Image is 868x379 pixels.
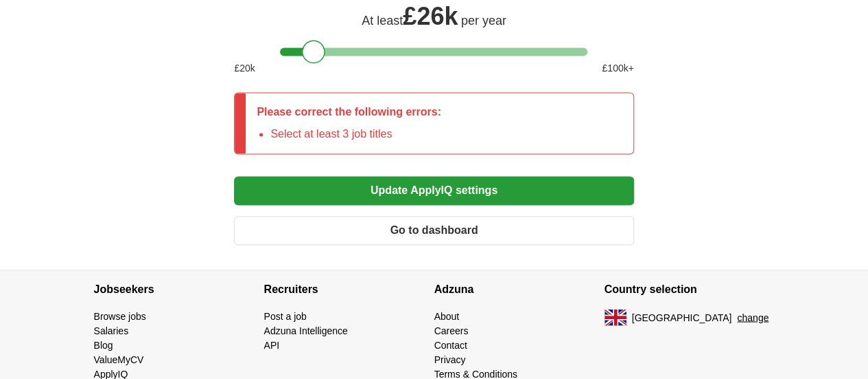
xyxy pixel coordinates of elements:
[434,368,517,379] a: Terms & Conditions
[434,339,467,350] a: Contact
[362,14,403,28] span: At least
[434,310,460,321] a: About
[234,61,255,76] span: £ 20 k
[94,339,113,350] a: Blog
[264,310,307,321] a: Post a job
[234,216,633,245] button: Go to dashboard
[461,14,506,28] span: per year
[234,176,633,205] button: Update ApplyIQ settings
[94,310,146,321] a: Browse jobs
[632,310,732,325] span: [GEOGRAPHIC_DATA]
[270,126,441,142] li: Select at least 3 job titles
[737,310,769,325] button: change
[602,61,633,76] span: £ 100 k+
[94,354,144,365] a: ValueMyCV
[434,325,469,336] a: Careers
[94,368,128,379] a: ApplyIQ
[605,309,626,325] img: UK flag
[264,325,348,336] a: Adzuna Intelligence
[434,354,466,365] a: Privacy
[403,2,458,30] span: £ 26k
[94,325,129,336] a: Salaries
[257,104,441,120] p: Please correct the following errors:
[605,270,775,309] h4: Country selection
[264,339,280,350] a: API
